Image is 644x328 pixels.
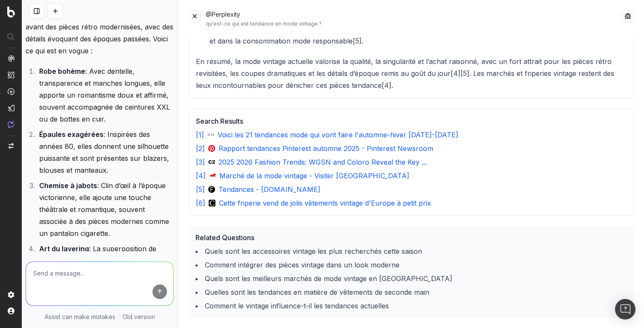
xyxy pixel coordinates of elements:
[196,157,627,167] a: [3] 2025 2026 Fashion Trends: WGSN and Coloro Reveal the Key ...
[37,180,174,239] li: : Clin d’œil à l’époque victorienne, elle ajoute une touche théâtrale et romantique, souvent asso...
[196,55,627,91] p: En résumé, la mode vintage actuelle valorise la qualité, la singularité et l’achat raisonné, avec...
[196,171,627,181] a: [4] Marché de la mode vintage - Visiter [GEOGRAPHIC_DATA]
[209,200,216,206] img: Favicon for www.clindoeil.ca
[45,313,115,321] p: Assist can make mistakes
[39,130,103,139] strong: Épaules exagérées
[209,172,216,179] img: Favicon for www.visiterlyon.com
[206,20,622,27] div: qu'est-ce qui est tendance en mode vintage ?
[39,181,97,190] strong: Chemise à jabots
[39,244,89,253] strong: Art du layering
[7,6,15,17] img: Botify logo
[206,10,622,27] div: @Perplexity
[8,55,14,62] img: Analytics
[8,291,14,298] img: Setting
[195,246,627,256] li: Quels sont les accessoires vintage les plus recherchés cette saison
[196,198,627,208] a: [6] Cette friperie vend de jolis vêtements vintage d'Europe à petit prix
[123,313,155,321] a: Old version
[37,128,174,176] li: : Inspirées des années 80, elles donnent une silhouette puissante et sont présentes sur blazers, ...
[196,130,627,140] a: [1] Voici les 21 tendances mode qui vont faire l'automne-hiver [DATE]-[DATE]
[195,287,627,297] li: Quelles sont les tendances en matière de vêtements de seconde main
[8,308,14,314] img: My account
[208,186,215,193] img: Favicon for fashionunited.fr
[37,65,174,125] li: : Avec dentelle, transparence et manches longues, elle apporte un romantisme doux et affirmé, sou...
[195,273,627,284] li: Quels sont les meilleurs marchés de mode vintage en [GEOGRAPHIC_DATA]
[8,121,14,128] img: Assist
[8,104,14,111] img: Studio
[207,131,214,138] img: Favicon for www.elle.fr
[195,301,627,311] li: Comment le vintage influence-t-il les tendances actuelles
[208,145,215,152] img: Favicon for newsroom.pinterest.com
[195,260,627,270] li: Comment intégrer des pièces vintage dans un look moderne
[8,71,14,78] img: Intelligence
[196,184,627,194] a: [5] Tendances - [DOMAIN_NAME]
[196,143,627,154] a: [2] Rapport tendances Pinterest automne 2025 - Pinterest Newsroom
[9,143,14,149] img: Switch project
[196,116,627,126] h3: Search Results
[37,243,174,290] li: : La superposition de vêtements et les détails vintage permettent de créer des looks uniques et p...
[208,159,215,165] img: Favicon for c2fashionstudio.com
[8,88,14,95] img: Activation
[615,299,635,319] div: Open Intercom Messenger
[39,67,85,75] strong: Robe bohème
[195,232,627,243] h3: Related Questions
